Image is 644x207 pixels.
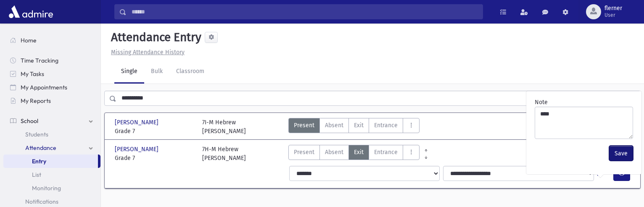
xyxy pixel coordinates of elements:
span: User [604,12,622,18]
u: Missing Attendance History [111,49,185,56]
span: My Reports [21,97,51,105]
a: Bulk [144,60,169,84]
span: School [21,117,38,125]
a: My Reports [3,94,100,107]
span: Entrance [374,148,398,157]
a: Attendance [3,141,100,155]
span: Students [25,131,48,138]
span: Absent [325,121,343,130]
span: Home [21,37,37,44]
a: Monitoring [3,181,100,195]
a: My Tasks [3,67,100,81]
label: Note [535,98,548,107]
span: Exit [354,148,364,157]
a: Classroom [169,60,211,84]
button: Save [609,146,633,161]
img: AdmirePro [7,3,55,20]
span: Time Tracking [21,57,58,64]
span: List [32,171,41,178]
span: Entry [32,157,46,165]
div: AttTypes [288,145,420,162]
a: Students [3,128,100,141]
span: Grade 7 [115,154,194,162]
span: flerner [604,5,622,12]
span: Entrance [374,121,398,130]
div: 7H-M Hebrew [PERSON_NAME] [202,145,246,162]
span: Monitoring [32,184,61,192]
span: [PERSON_NAME] [115,145,160,154]
span: Absent [325,148,343,157]
span: Notifications [25,198,58,205]
span: Grade 7 [115,127,194,136]
span: My Tasks [21,70,44,78]
span: My Appointments [21,84,67,91]
input: Search [127,4,483,19]
a: Home [3,34,100,47]
span: Exit [354,121,364,130]
a: Missing Attendance History [108,49,185,56]
a: School [3,114,100,128]
div: AttTypes [288,118,420,136]
span: Present [294,148,314,157]
a: My Appointments [3,81,100,94]
span: [PERSON_NAME] [115,118,160,127]
div: 7I-M Hebrew [PERSON_NAME] [202,118,246,136]
a: List [3,168,100,181]
span: Attendance [25,144,56,152]
a: Entry [3,155,98,168]
a: Time Tracking [3,54,100,67]
h5: Attendance Entry [108,30,201,45]
span: Present [294,121,314,130]
a: Single [114,60,144,84]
